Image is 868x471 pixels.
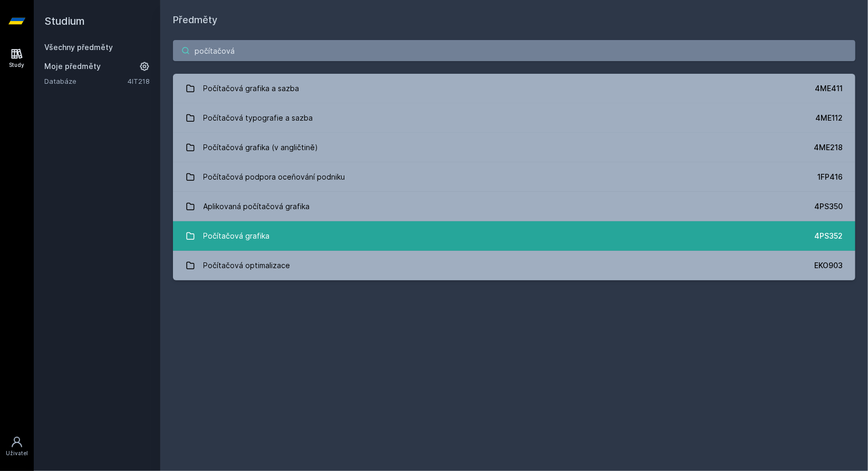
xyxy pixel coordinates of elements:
[128,77,150,85] a: 4IT218
[173,133,855,162] a: Počítačová grafika (v angličtině) 4ME218
[6,449,28,457] div: Uživatel
[814,231,843,241] div: 4PS352
[204,107,313,129] div: Počítačová typografie a sazba
[814,142,843,153] div: 4ME218
[204,78,300,99] div: Počítačová grafika a sazba
[204,137,319,158] div: Počítačová grafika (v angličtině)
[173,192,855,221] a: Aplikovaná počítačová grafika 4PS350
[173,221,855,251] a: Počítačová grafika 4PS352
[173,13,855,27] h1: Předměty
[204,255,291,276] div: Počítačová optimalizace
[2,42,32,74] a: Study
[44,43,113,52] a: Všechny předměty
[817,172,843,182] div: 1FP416
[204,166,345,188] div: Počítačová podpora oceňování podniku
[814,201,843,212] div: 4PS350
[2,430,32,463] a: Uživatel
[173,74,855,103] a: Počítačová grafika a sazba 4ME411
[815,83,843,94] div: 4ME411
[9,61,25,69] div: Study
[173,40,855,61] input: Název nebo ident předmětu…
[173,251,855,280] a: Počítačová optimalizace EKO903
[44,61,101,72] span: Moje předměty
[204,225,270,247] div: Počítačová grafika
[44,76,128,86] a: Databáze
[173,103,855,133] a: Počítačová typografie a sazba 4ME112
[204,196,310,217] div: Aplikovaná počítačová grafika
[173,162,855,192] a: Počítačová podpora oceňování podniku 1FP416
[814,260,843,271] div: EKO903
[815,113,843,123] div: 4ME112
